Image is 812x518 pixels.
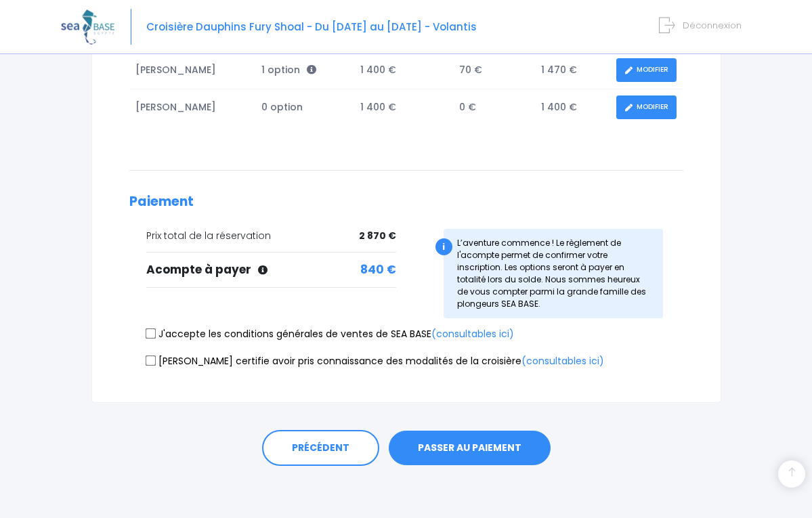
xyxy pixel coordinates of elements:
[616,58,677,82] a: MODIFIER
[146,261,396,279] div: Acompte à payer
[129,51,255,89] td: [PERSON_NAME]
[261,100,303,114] span: 0 option
[435,238,452,255] div: i
[452,51,534,89] td: 70 €
[129,89,255,126] td: [PERSON_NAME]
[262,430,379,467] a: PRÉCÉDENT
[146,20,477,34] span: Croisière Dauphins Fury Shoal - Du [DATE] au [DATE] - Volantis
[616,95,677,119] a: MODIFIER
[389,431,551,466] button: PASSER AU PAIEMENT
[452,89,534,126] td: 0 €
[535,51,610,89] td: 1 470 €
[354,51,453,89] td: 1 400 €
[146,354,604,368] label: [PERSON_NAME] certifie avoir pris connaissance des modalités de la croisière
[431,327,514,341] a: (consultables ici)
[359,229,396,243] span: 2 870 €
[535,89,610,126] td: 1 400 €
[145,328,156,339] input: J'accepte les conditions générales de ventes de SEA BASE(consultables ici)
[146,229,396,243] div: Prix total de la réservation
[521,354,604,368] a: (consultables ici)
[444,229,663,318] div: L’aventure commence ! Le règlement de l'acompte permet de confirmer votre inscription. Les option...
[146,327,514,341] label: J'accepte les conditions générales de ventes de SEA BASE
[360,261,396,279] span: 840 €
[261,63,316,77] span: 1 option
[354,89,453,126] td: 1 400 €
[683,19,742,32] span: Déconnexion
[145,355,156,366] input: [PERSON_NAME] certifie avoir pris connaissance des modalités de la croisière(consultables ici)
[129,194,683,210] h2: Paiement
